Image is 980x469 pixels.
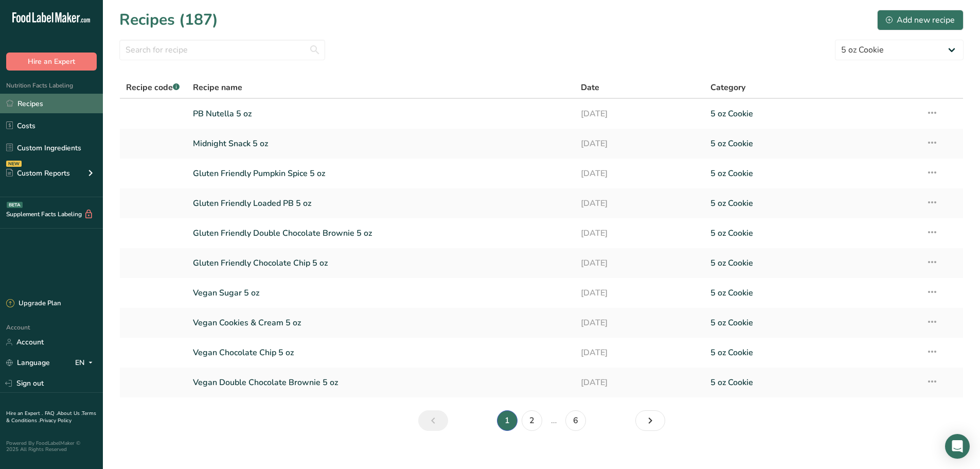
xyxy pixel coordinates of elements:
a: Vegan Sugar 5 oz [193,282,569,304]
a: Midnight Snack 5 oz [193,133,569,154]
a: [DATE] [581,282,698,304]
a: 5 oz Cookie [710,282,914,304]
a: Hire an Expert . [6,410,43,417]
a: Next page [635,410,665,431]
a: Page 2. [522,410,542,431]
a: Previous page [418,410,448,431]
div: Open Intercom Messenger [945,434,970,459]
a: 5 oz Cookie [710,252,914,274]
a: Gluten Friendly Double Chocolate Brownie 5 oz [193,222,569,244]
a: [DATE] [581,103,698,125]
input: Search for recipe [119,40,325,60]
a: Privacy Policy [40,417,72,424]
div: Add new recipe [886,14,955,26]
a: Vegan Cookies & Cream 5 oz [193,312,569,334]
a: 5 oz Cookie [710,342,914,363]
button: Hire an Expert [6,53,97,71]
a: [DATE] [581,133,698,154]
a: [DATE] [581,163,698,184]
div: Custom Reports [6,168,70,179]
div: EN [75,357,97,369]
a: Terms & Conditions . [6,410,96,424]
a: Page 6. [565,410,586,431]
a: [DATE] [581,222,698,244]
a: [DATE] [581,312,698,334]
div: Powered By FoodLabelMaker © 2025 All Rights Reserved [6,440,97,453]
a: Gluten Friendly Chocolate Chip 5 oz [193,252,569,274]
a: 5 oz Cookie [710,133,914,154]
a: Vegan Double Chocolate Brownie 5 oz [193,372,569,393]
h1: Recipes (187) [119,8,218,31]
a: 5 oz Cookie [710,163,914,184]
a: [DATE] [581,252,698,274]
a: About Us . [57,410,82,417]
a: Gluten Friendly Loaded PB 5 oz [193,193,569,214]
a: 5 oz Cookie [710,372,914,393]
span: Category [710,81,745,94]
a: Vegan Chocolate Chip 5 oz [193,342,569,363]
span: Recipe name [193,81,242,94]
a: PB Nutella 5 oz [193,103,569,125]
span: Date [581,81,599,94]
a: FAQ . [45,410,57,417]
a: 5 oz Cookie [710,222,914,244]
a: [DATE] [581,342,698,363]
a: 5 oz Cookie [710,312,914,334]
a: [DATE] [581,372,698,393]
div: BETA [7,202,23,208]
a: Language [6,354,50,372]
button: Add new recipe [877,10,964,30]
div: NEW [6,161,22,167]
span: Recipe code [126,82,180,93]
a: 5 oz Cookie [710,103,914,125]
div: Upgrade Plan [6,299,61,309]
a: Gluten Friendly Pumpkin Spice 5 oz [193,163,569,184]
a: 5 oz Cookie [710,193,914,214]
a: [DATE] [581,193,698,214]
